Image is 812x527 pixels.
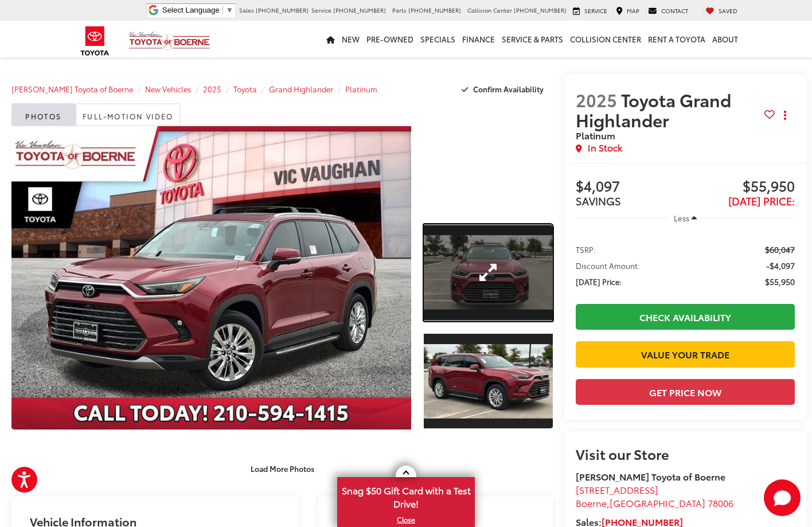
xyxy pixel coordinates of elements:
[222,6,223,14] span: ​
[588,141,622,154] span: In Stock
[627,6,639,15] span: Map
[467,6,512,14] span: Collision Center
[7,125,415,431] img: 2025 Toyota Grand Highlander Platinum
[424,333,553,430] a: Expand Photo 2
[311,6,331,14] span: Service
[11,103,76,126] a: Photos
[162,6,233,14] a: Select Language​
[570,6,610,15] a: Service
[256,6,309,14] span: [PHONE_NUMBER]
[203,84,221,94] a: 2025
[269,84,333,94] a: Grand Highlander
[233,84,257,94] a: Toyota
[76,103,181,126] a: Full-Motion Video
[473,84,544,94] span: Confirm Availability
[764,479,801,516] svg: Start Chat
[514,6,567,14] span: [PHONE_NUMBER]
[709,21,741,57] a: About
[338,21,363,57] a: New
[408,6,461,14] span: [PHONE_NUMBER]
[576,128,615,142] span: Platinum
[576,379,795,405] button: Get Price Now
[576,446,795,461] h2: Visit our Store
[584,6,607,15] span: Service
[576,341,795,367] a: Value Your Trade
[576,304,795,330] a: Check Availability
[363,21,417,57] a: Pre-Owned
[459,21,498,57] a: Finance
[728,193,795,208] span: [DATE] Price:
[610,496,705,509] span: [GEOGRAPHIC_DATA]
[576,496,607,509] span: Boerne
[674,213,689,223] span: Less
[323,21,338,57] a: Home
[613,6,642,15] a: Map
[576,496,733,509] span: ,
[784,111,786,120] span: dropdown dots
[708,496,733,509] span: 78006
[719,6,737,15] span: Saved
[498,21,567,57] a: Service & Parts: Opens in a new tab
[338,478,474,513] span: Snag $50 Gift Card with a Test Drive!
[392,6,407,14] span: Parts
[702,6,740,15] a: My Saved Vehicles
[685,178,795,196] span: $55,950
[424,224,553,321] a: Expand Photo 1
[226,6,233,14] span: ▼
[576,276,622,287] span: [DATE] Price:
[668,208,702,228] button: Less
[455,79,553,99] button: Confirm Availability
[765,276,795,287] span: $55,950
[11,84,133,94] a: [PERSON_NAME] Toyota of Boerne
[576,483,733,509] a: [STREET_ADDRESS] Boerne,[GEOGRAPHIC_DATA] 78006
[422,344,554,419] img: 2025 Toyota Grand Highlander Platinum
[576,470,725,483] strong: [PERSON_NAME] Toyota of Boerne
[145,84,191,94] a: New Vehicles
[333,6,386,14] span: [PHONE_NUMBER]
[764,479,801,516] button: Toggle Chat Window
[576,87,617,112] span: 2025
[128,31,210,51] img: Vic Vaughan Toyota of Boerne
[11,126,411,430] a: Expand Photo 0
[73,22,116,60] img: Toyota
[576,87,731,132] span: Toyota Grand Highlander
[243,459,322,479] button: Load More Photos
[765,244,795,255] span: $60,047
[766,260,795,271] span: -$4,097
[567,21,645,57] a: Collision Center
[424,126,553,212] div: View Full-Motion Video
[645,6,691,15] a: Contact
[576,178,685,196] span: $4,097
[576,260,640,271] span: Discount Amount:
[576,244,596,255] span: TSRP:
[239,6,254,14] span: Sales
[576,193,621,208] span: SAVINGS
[775,106,795,126] button: Actions
[345,84,377,94] a: Platinum
[645,21,709,57] a: Rent a Toyota
[576,483,658,496] span: [STREET_ADDRESS]
[417,21,459,57] a: Specials
[661,6,688,15] span: Contact
[162,6,220,14] span: Select Language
